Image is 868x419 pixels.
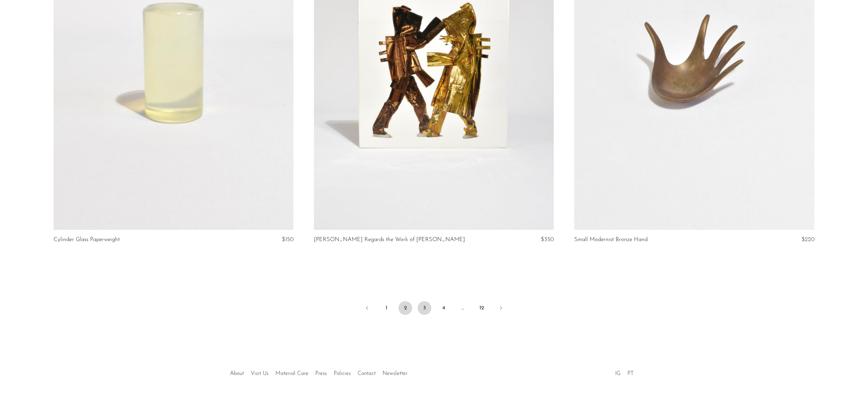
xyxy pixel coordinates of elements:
[230,371,244,376] a: About
[418,301,431,315] a: 3
[437,301,450,315] a: 4
[275,371,308,376] a: Material Care
[251,371,269,376] a: Visit Us
[360,301,374,316] a: Previous
[541,237,554,242] span: $350
[282,237,293,242] span: $150
[314,237,465,243] a: [PERSON_NAME] Regards the Work of [PERSON_NAME]
[456,301,469,315] span: …
[574,237,648,243] a: Small Modernist Bronze Hand
[315,371,327,376] a: Press
[475,301,489,315] a: 12
[358,371,376,376] a: Contact
[615,371,621,376] a: IG
[54,237,120,243] a: Cylinder Glass Paperweight
[801,237,814,242] span: $220
[494,301,508,316] a: Next
[379,301,393,315] a: 1
[227,365,411,378] ul: Quick links
[627,371,634,376] a: PT
[612,365,637,378] ul: Social Medias
[334,371,351,376] a: Policies
[399,301,412,315] span: 2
